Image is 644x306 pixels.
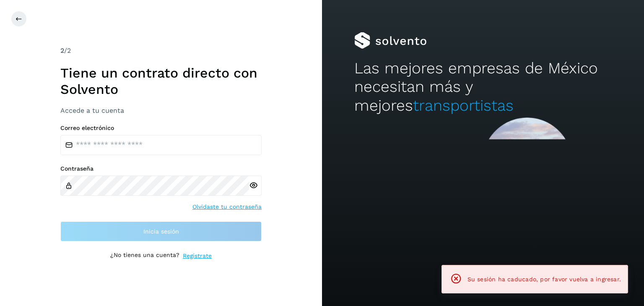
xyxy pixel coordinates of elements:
span: Su sesión ha caducado, por favor vuelva a ingresar. [467,276,621,283]
h1: Tiene un contrato directo con Solvento [60,65,262,97]
h3: Accede a tu cuenta [60,106,262,114]
p: ¿No tienes una cuenta? [110,252,179,260]
h2: Las mejores empresas de México necesitan más y mejores [354,59,612,115]
span: 2 [60,47,64,54]
button: Inicia sesión [60,221,262,241]
label: Contraseña [60,165,262,172]
div: /2 [60,46,262,56]
label: Correo electrónico [60,124,262,132]
span: transportistas [413,96,514,114]
a: Olvidaste tu contraseña [192,202,262,211]
a: Regístrate [183,252,212,260]
span: Inicia sesión [143,228,179,234]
